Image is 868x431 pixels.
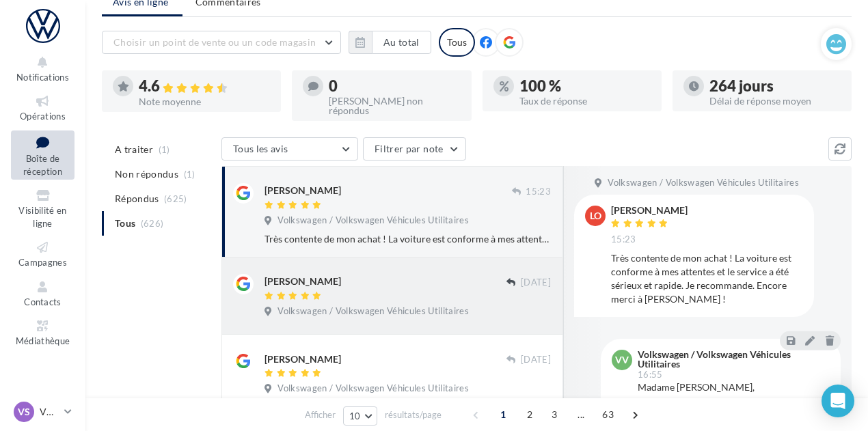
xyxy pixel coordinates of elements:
[164,193,187,204] span: (625)
[265,184,341,197] div: [PERSON_NAME]
[519,79,651,94] div: 100 %
[611,251,803,306] div: Très contente de mon achat ! La voiture est conforme à mes attentes et le service a été sérieux e...
[709,79,841,94] div: 264 jours
[102,31,341,54] button: Choisir un point de vente ou un code magasin
[11,399,74,425] a: VS VW ST OMER
[439,28,475,57] div: Tous
[11,130,74,180] a: Boîte de réception
[363,137,466,161] button: Filtrer par note
[233,143,288,154] span: Tous les avis
[18,257,67,268] span: Campagnes
[277,214,469,227] span: Volkswagen / Volkswagen Véhicules Utilitaires
[139,79,270,94] div: 4.6
[115,143,153,156] span: A traiter
[611,234,636,246] span: 15:23
[597,404,619,426] span: 63
[16,72,69,83] span: Notifications
[519,404,541,426] span: 2
[492,404,514,426] span: 1
[11,237,74,270] a: Campagnes
[113,36,316,48] span: Choisir un point de vente ou un code magasin
[11,52,74,85] button: Notifications
[18,405,30,419] span: VS
[23,153,62,177] span: Boîte de réception
[277,305,469,318] span: Volkswagen / Volkswagen Véhicules Utilitaires
[329,79,460,94] div: 0
[349,31,431,54] button: Au total
[526,186,551,198] span: 15:23
[615,353,629,367] span: VV
[385,408,442,421] span: résultats/page
[11,91,74,124] a: Opérations
[24,296,62,307] span: Contacts
[638,350,827,369] div: Volkswagen / Volkswagen Véhicules Utilitaires
[20,111,66,122] span: Opérations
[521,277,551,289] span: [DATE]
[16,335,70,346] span: Médiathèque
[611,206,688,215] div: [PERSON_NAME]
[115,167,178,181] span: Non répondus
[343,406,378,426] button: 10
[265,232,551,246] div: Très contente de mon achat ! La voiture est conforme à mes attentes et le service a été sérieux e...
[709,96,841,106] div: Délai de réponse moyen
[18,205,66,229] span: Visibilité en ligne
[11,316,74,349] a: Médiathèque
[277,383,469,395] span: Volkswagen / Volkswagen Véhicules Utilitaires
[822,385,854,417] div: Open Intercom Messenger
[265,275,341,288] div: [PERSON_NAME]
[40,405,59,419] p: VW ST OMER
[265,352,341,366] div: [PERSON_NAME]
[608,177,799,189] span: Volkswagen / Volkswagen Véhicules Utilitaires
[184,169,195,180] span: (1)
[349,411,361,421] span: 10
[543,404,565,426] span: 3
[221,137,358,161] button: Tous les avis
[521,354,551,366] span: [DATE]
[329,96,460,115] div: [PERSON_NAME] non répondus
[519,96,651,106] div: Taux de réponse
[11,277,74,310] a: Contacts
[115,192,159,206] span: Répondus
[11,185,74,232] a: Visibilité en ligne
[570,404,592,426] span: ...
[638,370,663,379] span: 16:55
[139,97,270,107] div: Note moyenne
[305,408,336,421] span: Afficher
[11,355,74,389] a: Calendrier
[159,144,170,155] span: (1)
[590,209,601,223] span: Lo
[372,31,431,54] button: Au total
